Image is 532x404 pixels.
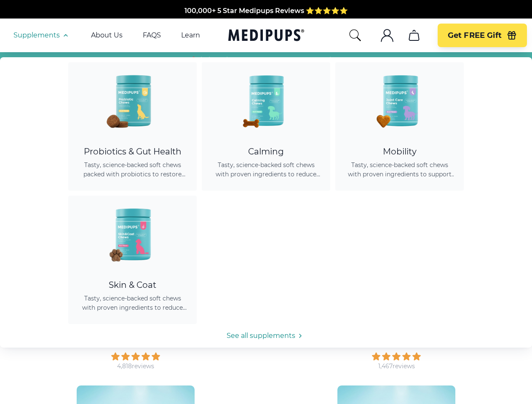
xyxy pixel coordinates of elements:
a: Probiotic Dog Chews - MedipupsProbiotics & Gut HealthTasty, science-backed soft chews packed with... [68,62,197,191]
span: 100,000+ 5 Star Medipups Reviews ⭐️⭐️⭐️⭐️⭐️ [184,6,348,14]
a: Calming Dog Chews - MedipupsCalmingTasty, science-backed soft chews with proven ingredients to re... [202,62,330,191]
img: Joint Care Chews - Medipups [362,62,438,138]
img: Probiotic Dog Chews - Medipups [95,62,171,138]
button: search [348,29,362,42]
div: 4,818 reviews [117,362,154,370]
span: Tasty, science-backed soft chews packed with probiotics to restore gut balance, ease itching, sup... [78,160,187,179]
a: Medipups [228,27,304,45]
div: 1,467 reviews [378,362,415,370]
span: Get FREE Gift [448,31,502,40]
span: Supplements [13,31,60,40]
div: Probiotics & Gut Health [78,146,187,157]
a: Joint Care Chews - MedipupsMobilityTasty, science-backed soft chews with proven ingredients to su... [335,62,464,191]
button: cart [404,25,424,45]
button: Get FREE Gift [438,24,527,47]
button: account [377,25,397,45]
a: Skin & Coat Chews - MedipupsSkin & CoatTasty, science-backed soft chews with proven ingredients t... [68,196,197,324]
span: Tasty, science-backed soft chews with proven ingredients to support joint health, improve mobilit... [345,160,454,179]
div: Mobility [345,146,454,157]
a: FAQS [143,31,161,40]
img: Skin & Coat Chews - Medipups [95,196,171,271]
span: Tasty, science-backed soft chews with proven ingredients to reduce anxiety, promote relaxation, a... [212,160,320,179]
span: Tasty, science-backed soft chews with proven ingredients to reduce shedding, promote healthy skin... [78,294,187,312]
img: Calming Dog Chews - Medipups [228,62,304,138]
div: Calming [212,146,320,157]
button: Supplements [13,30,71,40]
div: Skin & Coat [78,280,187,290]
a: Learn [181,31,200,40]
a: About Us [91,31,123,40]
span: Made In The [GEOGRAPHIC_DATA] from domestic & globally sourced ingredients [126,16,406,24]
